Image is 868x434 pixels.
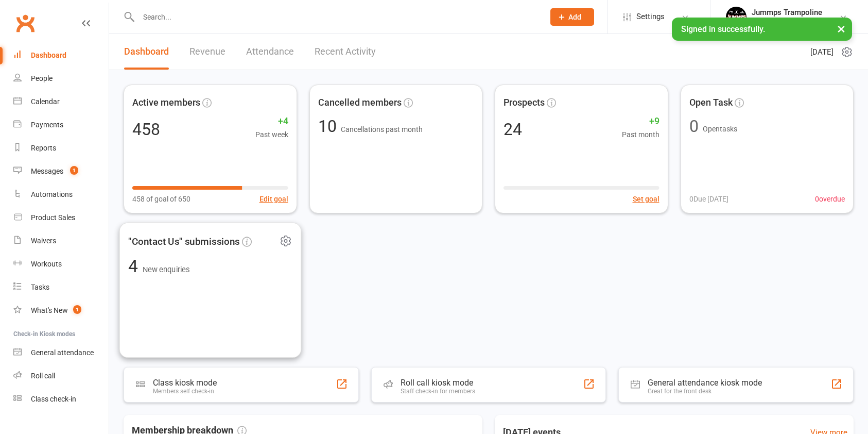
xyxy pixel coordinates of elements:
[13,341,109,364] a: General attendance kiosk mode
[31,260,62,268] div: Workouts
[568,13,581,21] span: Add
[153,378,217,388] div: Class kiosk mode
[815,193,845,205] span: 0 overdue
[13,183,109,206] a: Automations
[13,137,109,160] a: Reports
[31,306,68,314] div: What's New
[153,388,217,395] div: Members self check-in
[31,395,76,403] div: Class check-in
[31,144,56,152] div: Reports
[636,5,665,28] span: Settings
[689,118,699,135] div: 0
[132,121,160,138] div: 458
[648,388,762,395] div: Great for the front desk
[12,10,38,36] a: Clubworx
[689,95,733,110] span: Open Task
[13,388,109,411] a: Class kiosk mode
[341,125,423,133] span: Cancellations past month
[31,348,94,357] div: General attendance
[633,193,659,205] button: Set goal
[13,299,109,322] a: What's New1
[128,233,239,249] span: "Contact Us" submissions
[31,372,55,380] div: Roll call
[13,44,109,67] a: Dashboard
[132,95,200,110] span: Active members
[13,206,109,229] a: Product Sales
[622,114,659,129] span: +9
[189,34,225,70] a: Revenue
[255,114,288,129] span: +4
[31,283,49,291] div: Tasks
[31,97,60,106] div: Calendar
[752,17,839,26] div: Jummps Parkwood Pty Ltd
[246,34,294,70] a: Attendance
[315,34,376,70] a: Recent Activity
[504,121,522,138] div: 24
[31,121,63,129] div: Payments
[648,378,762,388] div: General attendance kiosk mode
[13,90,109,113] a: Calendar
[31,74,53,82] div: People
[135,10,537,24] input: Search...
[13,229,109,253] a: Waivers
[13,113,109,137] a: Payments
[31,190,73,198] div: Automations
[401,388,475,395] div: Staff check-in for members
[13,67,109,90] a: People
[13,276,109,299] a: Tasks
[810,46,834,58] span: [DATE]
[622,129,659,140] span: Past month
[318,116,341,136] span: 10
[550,8,594,26] button: Add
[832,18,850,40] button: ×
[318,95,402,110] span: Cancelled members
[13,364,109,388] a: Roll call
[31,213,75,222] div: Product Sales
[726,7,747,27] img: thumb_image1698795904.png
[689,193,728,205] span: 0 Due [DATE]
[132,193,190,205] span: 458 of goal of 650
[681,24,765,34] span: Signed in successfully.
[259,193,288,205] button: Edit goal
[504,95,545,110] span: Prospects
[143,265,189,274] span: New enquiries
[31,51,66,59] div: Dashboard
[128,256,142,277] span: 4
[401,378,475,388] div: Roll call kiosk mode
[124,34,169,70] a: Dashboard
[13,253,109,276] a: Workouts
[255,129,288,140] span: Past week
[13,160,109,183] a: Messages 1
[31,237,56,245] div: Waivers
[73,305,81,314] span: 1
[31,167,63,175] div: Messages
[70,166,78,175] span: 1
[703,125,737,133] span: Open tasks
[752,8,839,17] div: Jummps Trampoline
